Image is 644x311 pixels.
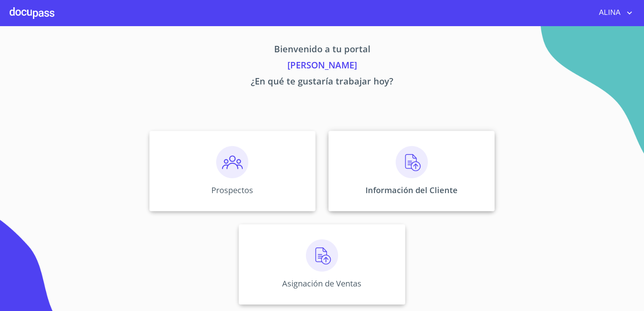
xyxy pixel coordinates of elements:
[306,239,338,272] img: carga.png
[365,185,458,196] p: Información del Cliente
[74,58,570,74] p: [PERSON_NAME]
[74,74,570,91] p: ¿En qué te gustaría trabajar hoy?
[593,6,625,19] span: ALINA
[211,185,253,196] p: Prospectos
[593,6,634,19] button: account of current user
[282,278,361,289] p: Asignación de Ventas
[216,146,248,178] img: prospectos.png
[74,42,570,58] p: Bienvenido a tu portal
[396,146,428,178] img: carga.png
